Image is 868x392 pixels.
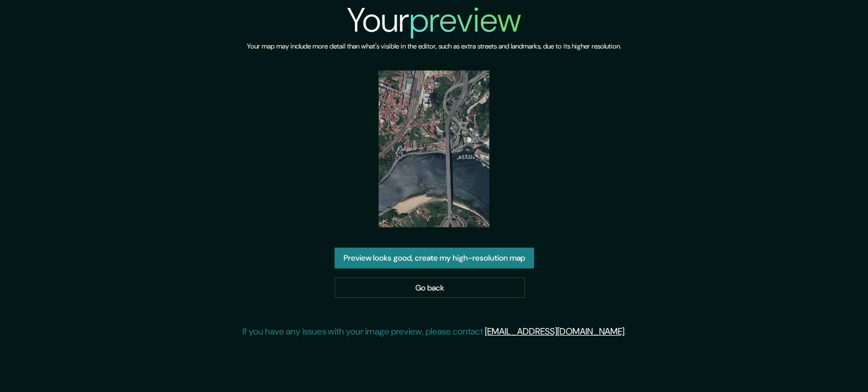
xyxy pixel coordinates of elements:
button: Preview looks good, create my high-resolution map [335,248,534,268]
p: If you have any issues with your image preview, please contact . [242,325,626,338]
h6: Your map may include more detail than what's visible in the editor, such as extra streets and lan... [247,41,621,52]
img: created-map-preview [379,71,490,227]
a: Go back [335,278,525,298]
a: [EMAIL_ADDRESS][DOMAIN_NAME] [485,325,624,337]
iframe: Help widget launcher [767,348,856,380]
